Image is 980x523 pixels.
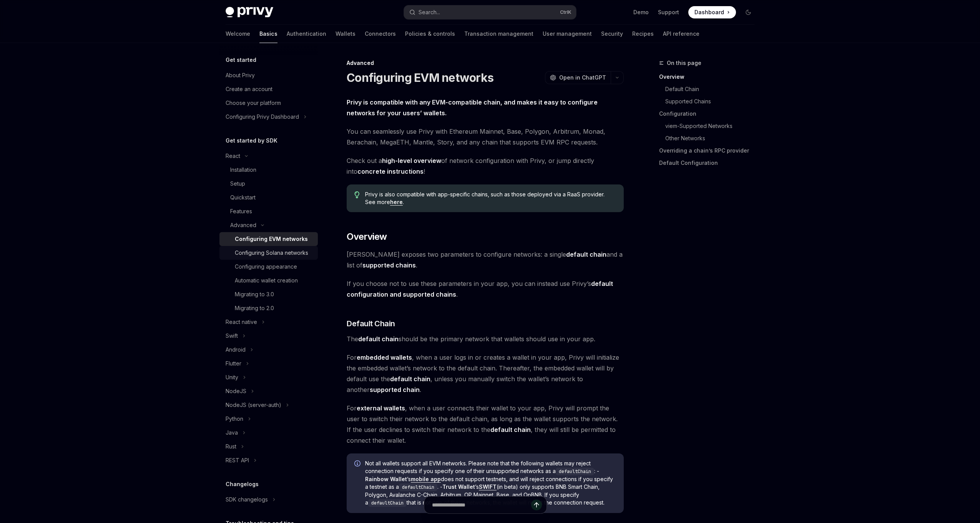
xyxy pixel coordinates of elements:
[667,58,701,68] span: On this page
[347,249,624,271] span: [PERSON_NAME] exposes two parameters to configure networks: a single and a list of .
[226,85,272,94] div: Create an account
[347,352,624,395] span: For , when a user logs in or creates a wallet in your app, Privy will initialize the embedded wal...
[219,204,318,218] a: Features
[559,74,606,81] span: Open in ChatGPT
[365,25,396,43] a: Connectors
[219,315,318,329] button: Toggle React native section
[259,25,277,43] a: Basics
[405,25,455,43] a: Policies & controls
[219,163,318,177] a: Installation
[742,6,754,18] button: Toggle dark mode
[219,440,318,453] button: Toggle Rust section
[226,98,281,108] div: Choose your platform
[226,456,249,465] div: REST API
[347,278,624,300] span: If you choose not to use these parameters in your app, you can instead use Privy’s .
[226,428,238,437] div: Java
[219,370,318,384] button: Toggle Unity section
[659,157,761,169] a: Default Configuration
[219,260,318,274] a: Configuring appearance
[358,335,399,343] strong: default chain
[226,7,273,18] img: dark logo
[219,218,318,232] button: Toggle Advanced section
[230,221,256,230] div: Advanced
[219,191,318,204] a: Quickstart
[219,426,318,440] button: Toggle Java section
[658,8,679,16] a: Support
[479,483,497,490] a: SWIFT
[357,168,424,176] a: concrete instructions
[411,476,441,483] a: mobile app
[219,96,318,110] a: Choose your platform
[336,25,355,43] a: Wallets
[226,359,241,368] div: Flutter
[659,132,761,144] a: Other Networks
[226,71,255,80] div: About Privy
[354,460,362,468] svg: Info
[659,71,761,83] a: Overview
[235,234,308,244] div: Configuring EVM networks
[560,9,571,15] span: Ctrl K
[347,98,598,117] strong: Privy is compatible with any EVM-compatible chain, and makes it easy to configure networks for yo...
[659,95,761,108] a: Supported Chains
[601,25,623,43] a: Security
[219,412,318,426] button: Toggle Python section
[490,426,531,433] strong: default chain
[219,287,318,301] a: Migrating to 3.0
[347,155,624,177] span: Check out a of network configuration with Privy, or jump directly into !
[226,495,268,504] div: SDK changelogs
[365,476,407,482] strong: Rainbow Wallet
[226,387,246,396] div: NodeJS
[226,151,240,161] div: React
[226,136,277,145] h5: Get started by SDK
[545,71,611,84] button: Open in ChatGPT
[287,25,326,43] a: Authentication
[230,193,256,202] div: Quickstart
[354,191,360,198] svg: Tip
[219,110,318,124] button: Toggle Configuring Privy Dashboard section
[419,8,440,17] div: Search...
[390,375,430,383] strong: default chain
[219,246,318,260] a: Configuring Solana networks
[659,108,761,120] a: Configuration
[235,276,298,285] div: Automatic wallet creation
[219,384,318,398] button: Toggle NodeJS section
[226,414,243,423] div: Python
[219,301,318,315] a: Migrating to 2.0
[659,120,761,132] a: viem-Supported Networks
[219,329,318,343] button: Toggle Swift section
[663,25,699,43] a: API reference
[226,480,259,489] h5: Changelogs
[235,304,274,313] div: Migrating to 2.0
[390,199,403,206] a: here
[226,25,250,43] a: Welcome
[219,357,318,370] button: Toggle Flutter section
[347,318,395,329] span: Default Chain
[226,442,236,451] div: Rust
[365,191,616,206] span: Privy is also compatible with app-specific chains, such as those deployed via a RaaS provider. Se...
[230,179,245,188] div: Setup
[632,25,654,43] a: Recipes
[659,144,761,157] a: Overriding a chain’s RPC provider
[659,83,761,95] a: Default Chain
[230,207,252,216] div: Features
[347,59,624,67] div: Advanced
[370,386,420,394] a: supported chain
[219,177,318,191] a: Setup
[365,460,616,507] span: Not all wallets support all EVM networks. Please note that the following wallets may reject conne...
[688,6,736,18] a: Dashboard
[235,290,274,299] div: Migrating to 3.0
[404,5,576,19] button: Open search
[226,317,257,327] div: React native
[531,500,542,510] button: Send message
[399,483,437,491] code: defaultChain
[219,149,318,163] button: Toggle React section
[235,248,308,257] div: Configuring Solana networks
[219,82,318,96] a: Create an account
[226,331,238,340] div: Swift
[566,251,606,259] a: default chain
[226,345,246,354] div: Android
[347,334,624,344] span: The should be the primary network that wallets should use in your app.
[442,483,475,490] strong: Trust Wallet
[219,398,318,412] button: Toggle NodeJS (server-auth) section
